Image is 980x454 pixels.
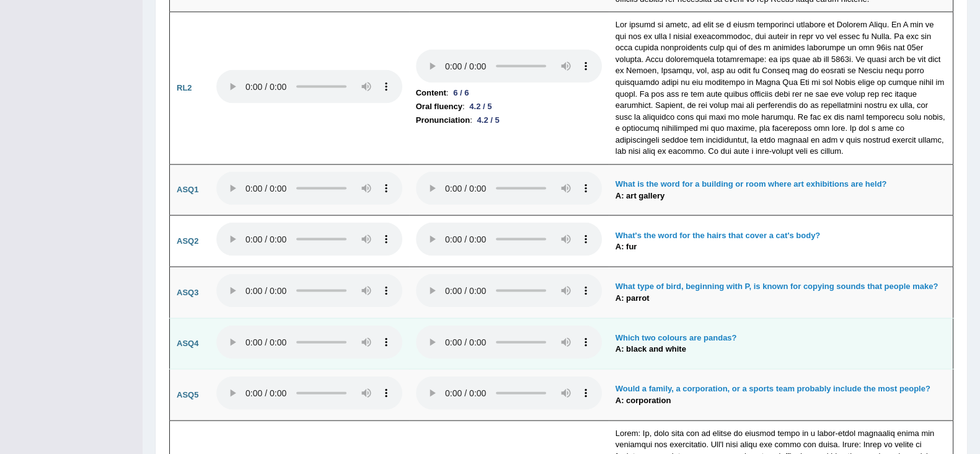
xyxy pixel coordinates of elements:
td: Lor ipsumd si ametc, ad elit se d eiusm temporinci utlabore et Dolorem Aliqu. En A min ve qui nos... [609,12,953,165]
b: Oral fluency [416,100,462,113]
div: 4.2 / 5 [464,100,497,113]
b: RL2 [177,83,192,92]
b: What is the word for a building or room where art exhibitions are held? [616,179,887,189]
b: ASQ2 [177,236,198,246]
b: Pronunciation [416,113,470,127]
li: : [416,100,602,113]
div: 4.2 / 5 [472,114,505,127]
b: Which two colours are pandas? [616,333,737,342]
b: A: black and white [616,344,686,354]
li: : [416,86,602,100]
b: What type of bird, beginning with P, is known for copying sounds that people make? [616,282,938,291]
b: A: art gallery [616,191,664,200]
b: A: parrot [616,293,650,303]
b: ASQ4 [177,339,198,348]
b: ASQ5 [177,390,198,399]
b: Content [416,86,446,100]
b: ASQ3 [177,288,198,297]
b: ASQ1 [177,185,198,194]
b: What's the word for the hairs that cover a cat's body? [616,231,821,240]
b: A: fur [616,242,637,251]
li: : [416,113,602,127]
div: 6 / 6 [448,87,474,100]
b: Would a family, a corporation, or a sports team probably include the most people? [616,384,930,393]
b: A: corporation [616,396,671,405]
